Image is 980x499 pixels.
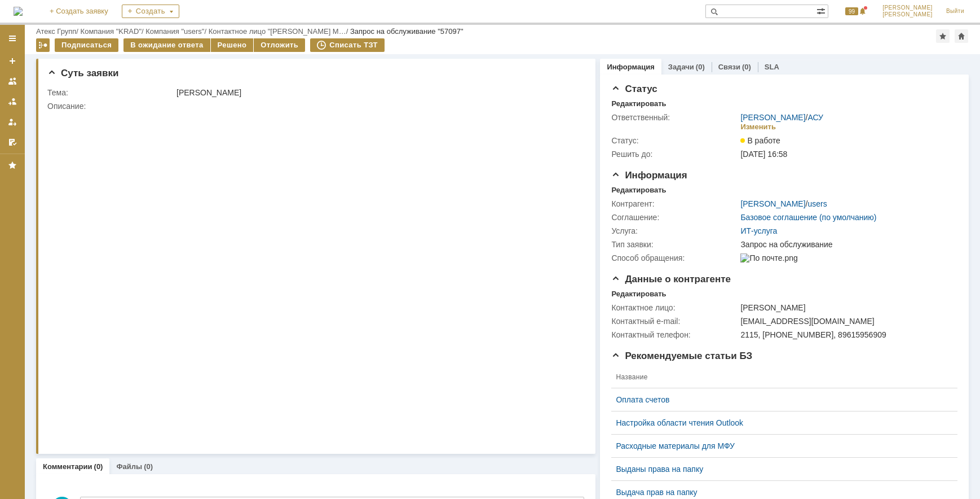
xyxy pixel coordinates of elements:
div: Добавить в избранное [936,29,950,43]
a: Расходные материалы для МФУ [616,441,944,450]
img: По почте.png [740,253,797,262]
div: / [145,27,208,36]
span: 99 [845,7,858,15]
a: SLA [765,63,779,71]
div: Редактировать [611,99,666,108]
a: ИТ-услуга [740,226,777,235]
span: В работе [740,136,780,145]
a: [PERSON_NAME] [740,113,805,122]
a: Компания "users" [145,27,204,36]
th: Название [611,366,948,388]
div: Контактный телефон: [611,330,738,339]
div: / [36,27,81,36]
div: Работа с массовостью [36,38,50,52]
span: [PERSON_NAME] [882,11,933,18]
a: АСУ [807,113,823,122]
span: [PERSON_NAME] [882,5,933,11]
a: Заявки в моей ответственности [3,93,21,111]
div: Изменить [740,122,776,132]
div: / [740,199,827,208]
div: Редактировать [611,290,666,299]
a: Мои согласования [3,133,21,151]
div: Тип заявки: [611,240,738,249]
a: [PERSON_NAME] [740,199,805,208]
div: Услуга: [611,226,738,235]
div: Решить до: [611,150,738,159]
a: Базовое соглашение (по умолчанию) [740,213,876,222]
a: Настройка области чтения Outlook [616,418,944,427]
div: [PERSON_NAME] [740,303,951,312]
a: Связи [718,63,740,71]
div: Контактное лицо: [611,303,738,312]
div: (0) [144,462,153,471]
span: Суть заявки [47,68,118,78]
div: (0) [696,63,705,71]
div: Запрос на обслуживание "57097" [350,27,463,36]
span: Расширенный поиск [816,5,828,16]
div: Создать [122,5,179,18]
a: Выдача прав на папку [616,488,944,497]
a: Контактное лицо "[PERSON_NAME] М… [209,27,346,36]
div: (0) [94,462,103,471]
div: Статус: [611,136,738,145]
a: Комментарии [43,462,92,471]
span: Рекомендуемые статьи БЗ [611,351,752,361]
a: Оплата счетов [616,395,944,404]
span: Информация [611,170,687,181]
div: Тема: [47,88,174,97]
a: Атекс Групп [36,27,76,36]
div: 2115, [PHONE_NUMBER], 89615956909 [740,330,951,339]
img: logo [14,7,23,16]
a: Заявки на командах [3,72,21,90]
div: Контрагент: [611,199,738,208]
div: Соглашение: [611,213,738,222]
div: / [209,27,350,36]
a: Задачи [668,63,694,71]
div: (0) [742,63,751,71]
span: Данные о контрагенте [611,274,731,284]
div: Контактный e-mail: [611,317,738,326]
div: Ответственный: [611,113,738,122]
span: [DATE] 16:58 [740,150,787,159]
div: / [81,27,146,36]
a: Файлы [116,462,142,471]
a: Перейти на домашнюю страницу [14,7,23,16]
span: Статус [611,84,657,94]
div: [EMAIL_ADDRESS][DOMAIN_NAME] [740,317,951,326]
div: Запрос на обслуживание [740,240,951,249]
a: Компания "KRAD" [81,27,142,36]
a: Создать заявку [3,52,21,70]
div: Способ обращения: [611,253,738,262]
div: Сделать домашней страницей [955,29,968,43]
div: / [740,113,823,122]
a: Информация [607,63,654,71]
div: Описание: [47,102,581,111]
a: Выданы права на папку [616,465,944,474]
a: Мои заявки [3,113,21,131]
div: [PERSON_NAME] [176,88,579,97]
a: users [807,199,827,208]
div: Редактировать [611,186,666,195]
